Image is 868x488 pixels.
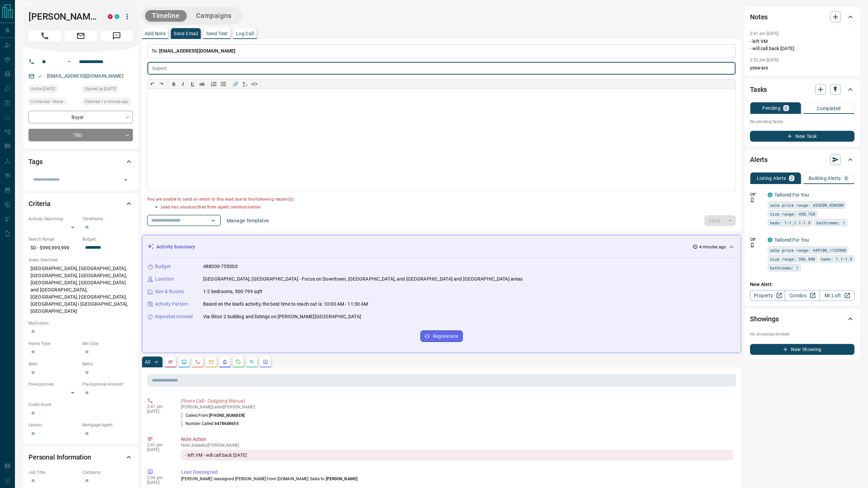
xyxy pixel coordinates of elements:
p: 2:41 pm [147,404,171,409]
div: condos.ca [768,238,772,242]
span: Claimed < a minute ago [85,98,129,105]
a: Condos [785,290,820,301]
span: size range: 450,768 [770,210,815,217]
p: Lawyer: [28,422,79,428]
p: Pre-Approved: [28,381,79,387]
p: Actively Searching: [28,216,79,222]
p: Number Called: [181,421,239,427]
p: Listing Alerts [757,176,786,181]
p: Send Email [174,31,198,36]
p: Beds: [28,361,79,367]
h2: Tags [28,156,42,167]
p: Search Range: [28,236,79,242]
p: 2:41 pm [DATE] [750,31,779,36]
p: 2:39 pm [147,475,171,480]
p: [DATE] [147,409,171,414]
h2: Personal Information [28,452,91,463]
p: - left VM - will call back [DATE] [750,38,854,52]
p: yesware [750,64,854,72]
button: </> [250,79,259,89]
h2: Alerts [750,154,768,165]
a: Tailored For You [774,192,809,198]
button: ab [197,79,207,89]
span: Message [100,30,133,41]
p: 4 minutes ago [699,244,726,250]
a: [EMAIL_ADDRESS][DOMAIN_NAME] [47,73,123,79]
p: Lead has unsubscribed from agent communication [161,204,736,211]
p: 2 [790,176,793,181]
p: Called From: [181,412,244,419]
p: Budget: [82,236,133,242]
svg: Emails [209,359,214,365]
p: Company: [82,469,133,475]
div: Personal Information [28,449,133,465]
span: sale price range: 449100,1153900 [770,247,846,253]
p: Location [155,276,174,283]
p: Via Bloor 2 building and listings on [PERSON_NAME][GEOGRAPHIC_DATA] [203,313,361,320]
button: 🔗 [231,79,240,89]
span: Email [64,30,97,41]
span: 6478648655 [215,421,239,426]
svg: Calls [195,359,200,365]
button: New Task [750,131,854,142]
svg: Agent Actions [263,359,268,365]
button: Campaigns [189,10,238,21]
svg: Listing Alerts [222,359,228,365]
button: 𝑰 [178,79,188,89]
span: [EMAIL_ADDRESS][DOMAIN_NAME] [159,48,236,54]
p: Size & Rooms [155,288,184,295]
p: Completed [817,106,841,111]
p: [DATE] [147,447,171,452]
p: Lead Reassigned [181,469,733,476]
button: Open [209,216,218,225]
h2: Criteria [28,198,51,209]
button: 𝐔 [188,79,197,89]
span: 𝐔 [191,81,194,87]
p: Home Type: [28,341,79,347]
div: Thu Jul 13 2017 [82,85,133,95]
h2: Tasks [750,84,767,95]
p: Pre-Approval Amount: [82,381,133,387]
svg: Push Notification Only [750,198,755,202]
p: $0 - $999,999,999 [28,242,79,253]
p: Off [750,237,764,243]
p: Building Alerts [809,176,841,181]
h1: [PERSON_NAME] [28,11,98,22]
span: [PERSON_NAME] [326,476,357,481]
p: [GEOGRAPHIC_DATA], [GEOGRAPHIC_DATA], [GEOGRAPHIC_DATA], [GEOGRAPHIC_DATA], [GEOGRAPHIC_DATA], [G... [28,263,133,317]
p: [PERSON_NAME] called [PERSON_NAME] [181,405,733,409]
span: Call [28,30,61,41]
button: Numbered list [209,79,219,89]
svg: Lead Browsing Activity [181,359,187,365]
div: Activity Summary4 minutes ago [147,241,735,253]
h2: Notes [750,12,768,22]
p: New Alert: [750,281,854,288]
div: split button [704,215,736,226]
span: sale price range: 439200,830500 [770,202,844,208]
div: Showings [750,311,854,327]
p: 0 [785,106,787,110]
span: bathrooms: 1 [816,219,845,226]
span: beds: 1.1-1.9 [821,256,852,262]
button: 𝐁 [169,79,178,89]
p: 2:41 pm [147,443,171,447]
p: Min Size: [82,341,133,347]
button: New Showing [750,344,854,355]
button: T̲ₓ [240,79,250,89]
p: You are unable to send an email to this lead due to the following reason(s): [147,196,736,203]
div: Sun Aug 17 2025 [28,85,79,95]
p: Areas Searched: [28,257,133,263]
p: Activity Summary [156,243,195,250]
p: Motivation: [28,320,133,326]
p: Subject: [152,65,167,72]
p: 1-2 bedrooms, 500-799 sqft [203,288,262,295]
p: Note Action [181,436,733,443]
span: [PHONE_NUMBER] [209,413,244,418]
s: ab [199,81,205,87]
span: Contacted - Never [31,98,63,105]
p: [DATE] [147,480,171,485]
span: size range: 386,988 [770,256,815,262]
p: 488000-755000 [203,263,238,270]
div: condos.ca [115,14,119,19]
div: Tasks [750,81,854,98]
